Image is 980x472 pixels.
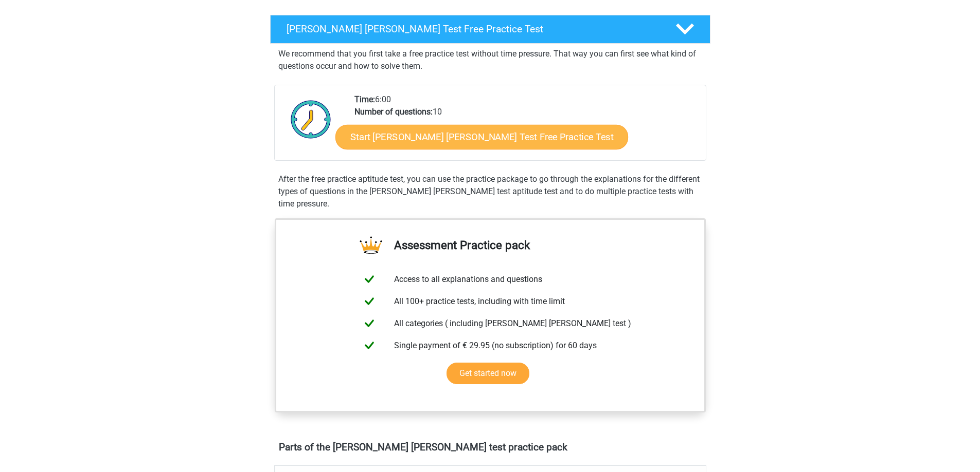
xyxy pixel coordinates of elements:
p: We recommend that you first take a free practice test without time pressure. That way you can fir... [278,48,702,72]
b: Time: [354,95,375,104]
b: Number of questions: [354,107,433,117]
h4: Parts of the [PERSON_NAME] [PERSON_NAME] test practice pack [279,441,702,453]
img: Clock [285,93,337,145]
div: 6:00 10 [347,93,705,160]
a: Get started now [447,363,529,384]
a: Start [PERSON_NAME] [PERSON_NAME] Test Free Practice Test [335,125,628,149]
h4: [PERSON_NAME] [PERSON_NAME] Test Free Practice Test [287,23,659,35]
div: After the free practice aptitude test, you can use the practice package to go through the explana... [274,173,706,210]
a: [PERSON_NAME] [PERSON_NAME] Test Free Practice Test [266,15,715,44]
